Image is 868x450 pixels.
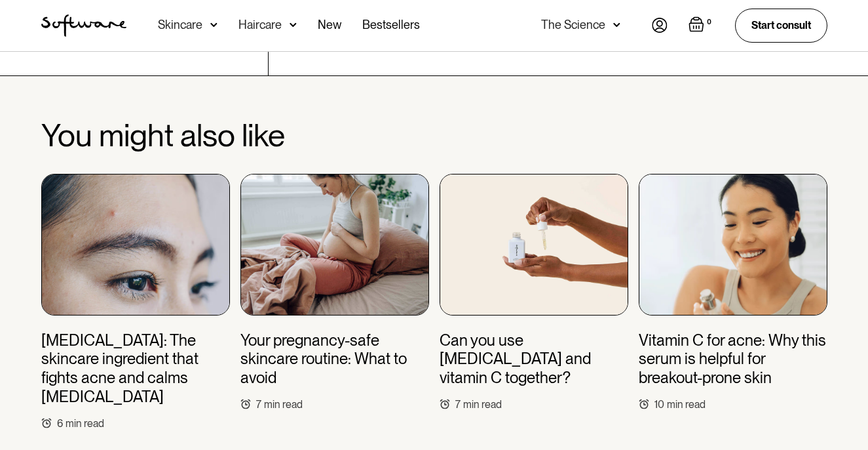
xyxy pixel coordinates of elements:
[264,398,303,411] div: min read
[440,331,628,388] h3: Can you use [MEDICAL_DATA] and vitamin C together?
[41,331,230,407] h3: [MEDICAL_DATA]: The skincare ingredient that fights acne and calms [MEDICAL_DATA]
[41,174,230,430] a: [MEDICAL_DATA]: The skincare ingredient that fights acne and calms [MEDICAL_DATA]6min read
[463,398,502,411] div: min read
[57,417,63,430] div: 6
[689,16,714,35] a: Open empty cart
[613,18,620,31] img: arrow down
[256,398,261,411] div: 7
[639,174,827,411] a: Vitamin C for acne: Why this serum is helpful for breakout-prone skin10min read
[41,118,827,153] h2: You might also like
[541,18,605,31] div: The Science
[240,331,429,388] h3: Your pregnancy-safe skincare routine: What to avoid
[41,14,126,37] a: home
[238,18,282,31] div: Haircare
[704,16,714,28] div: 0
[639,331,827,388] h3: Vitamin C for acne: Why this serum is helpful for breakout-prone skin
[66,417,104,430] div: min read
[735,9,827,42] a: Start consult
[667,398,706,411] div: min read
[41,14,126,37] img: Software Logo
[440,174,628,411] a: Can you use [MEDICAL_DATA] and vitamin C together?7min read
[455,398,461,411] div: 7
[158,18,202,31] div: Skincare
[290,18,297,31] img: arrow down
[240,174,429,411] a: Your pregnancy-safe skincare routine: What to avoid7min read
[654,398,664,411] div: 10
[210,18,217,31] img: arrow down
